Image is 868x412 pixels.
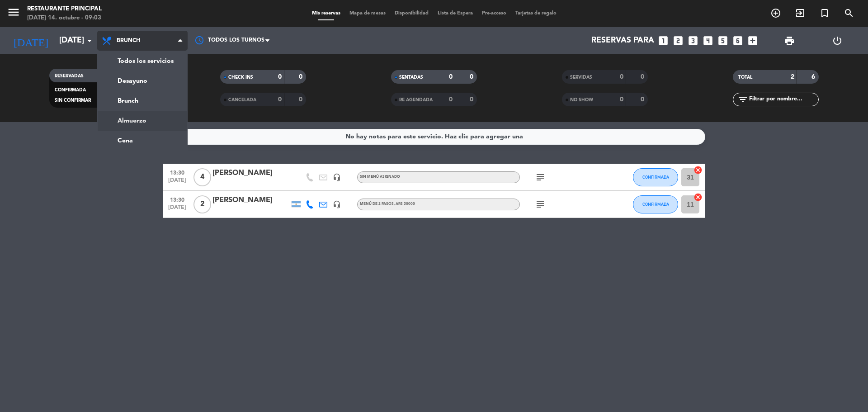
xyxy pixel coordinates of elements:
span: CONFIRMADA [642,175,669,180]
a: Cena [98,131,187,151]
button: menu [7,5,20,22]
i: subject [535,199,546,210]
i: looks_two [672,35,684,47]
span: SERVIDAS [570,75,592,80]
span: TOTAL [738,75,752,80]
strong: 0 [278,74,282,80]
strong: 2 [791,74,794,80]
span: MENÚ DE 2 PASOS [360,202,415,206]
span: SENTADAS [399,75,423,80]
span: CONFIRMADA [55,88,86,92]
i: looks_3 [687,35,699,47]
strong: 0 [299,96,304,103]
span: 2 [193,195,211,213]
a: Todos los servicios [98,51,187,71]
div: No hay notas para este servicio. Haz clic para agregar una [345,132,523,142]
span: RESERVADAS [55,74,84,78]
span: Lista de Espera [433,11,477,16]
span: 13:30 [166,167,189,177]
span: Pre-acceso [477,11,511,16]
strong: 0 [641,74,646,80]
span: Mis reservas [307,11,345,16]
strong: 0 [449,74,453,80]
span: SIN CONFIRMAR [55,98,91,103]
i: looks_one [657,35,669,47]
span: RE AGENDADA [399,98,433,102]
span: , ARS 30000 [394,202,415,206]
strong: 0 [470,74,475,80]
div: Restaurante Principal [27,5,102,14]
i: search [844,8,854,19]
strong: 0 [470,96,475,103]
span: Brunch [117,38,140,44]
i: menu [7,5,20,19]
span: Tarjetas de regalo [511,11,561,16]
i: exit_to_app [795,8,806,19]
div: LOG OUT [813,27,861,54]
strong: 0 [299,74,304,80]
i: turned_in_not [819,8,830,19]
button: CONFIRMADA [633,168,678,186]
i: power_settings_new [832,35,843,46]
strong: 6 [811,74,817,80]
i: cancel [693,166,703,175]
strong: 0 [620,74,623,80]
i: arrow_drop_down [84,35,95,46]
div: [PERSON_NAME] [212,194,289,206]
strong: 0 [641,96,646,103]
span: CHECK INS [228,75,253,80]
i: [DATE] [7,31,55,51]
i: add_box [747,35,759,47]
i: looks_4 [702,35,714,47]
span: [DATE] [166,204,189,215]
a: Brunch [98,91,187,111]
span: [DATE] [166,177,189,188]
strong: 0 [449,96,453,103]
span: Reservas para [591,36,654,45]
i: add_circle_outline [770,8,781,19]
a: Almuerzo [98,111,187,131]
span: Sin menú asignado [360,175,400,179]
i: headset_mic [333,200,341,208]
span: NO SHOW [570,98,593,102]
i: cancel [693,193,703,202]
span: 13:30 [166,194,189,204]
i: subject [535,172,546,183]
span: CANCELADA [228,98,256,102]
strong: 0 [278,96,282,103]
button: CONFIRMADA [633,195,678,213]
a: Desayuno [98,71,187,91]
input: Filtrar por nombre... [748,95,818,104]
i: looks_5 [717,35,729,47]
span: print [784,35,795,46]
div: [DATE] 14. octubre - 09:03 [27,14,102,23]
div: [PERSON_NAME] [212,167,289,179]
span: 4 [193,168,211,186]
span: Disponibilidad [390,11,433,16]
i: filter_list [737,94,748,105]
span: Mapa de mesas [345,11,390,16]
i: headset_mic [333,173,341,181]
strong: 0 [620,96,623,103]
i: looks_6 [732,35,744,47]
span: CONFIRMADA [642,202,669,207]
